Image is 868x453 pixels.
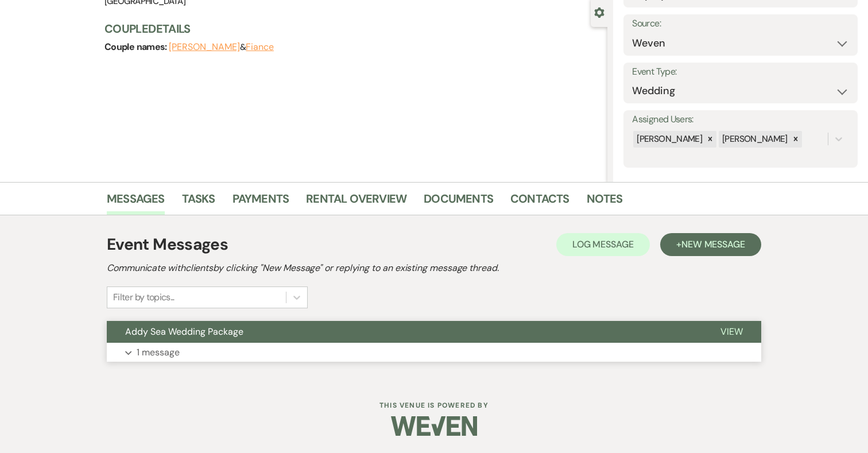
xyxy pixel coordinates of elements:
[306,189,406,215] a: Rental Overview
[107,233,228,257] h1: Event Messages
[632,111,849,128] label: Assigned Users:
[246,42,274,52] button: Fiance
[633,131,704,148] div: [PERSON_NAME]
[594,6,604,17] button: Close lead details
[182,189,215,215] a: Tasks
[232,189,289,215] a: Payments
[107,343,761,362] button: 1 message
[587,189,623,215] a: Notes
[632,16,849,32] label: Source:
[169,42,240,52] button: [PERSON_NAME]
[719,131,789,148] div: [PERSON_NAME]
[660,233,761,256] button: +New Message
[720,326,743,338] span: View
[572,238,634,250] span: Log Message
[125,326,243,338] span: Addy Sea Wedding Package
[104,41,169,53] span: Couple names:
[104,21,596,37] h3: Couple Details
[137,345,180,360] p: 1 message
[556,233,650,256] button: Log Message
[391,406,477,446] img: Weven Logo
[107,261,761,275] h2: Communicate with clients by clicking "New Message" or replying to an existing message thread.
[113,291,175,304] div: Filter by topics...
[107,189,165,215] a: Messages
[510,189,569,215] a: Contacts
[681,238,745,250] span: New Message
[424,189,493,215] a: Documents
[169,41,274,53] span: &
[632,64,849,80] label: Event Type:
[107,321,702,343] button: Addy Sea Wedding Package
[702,321,761,343] button: View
